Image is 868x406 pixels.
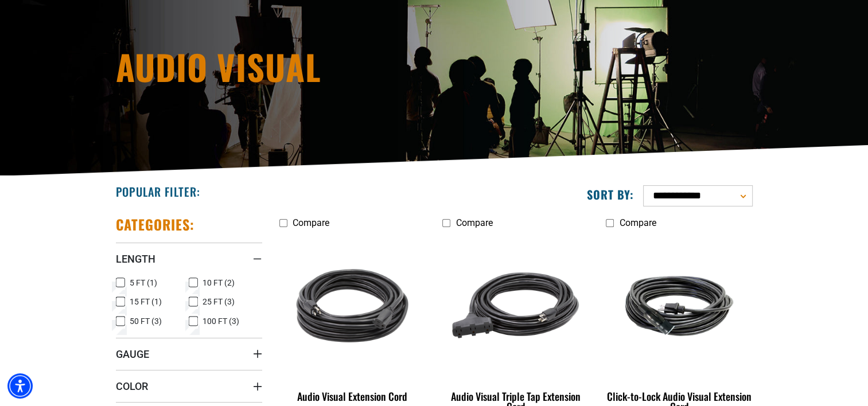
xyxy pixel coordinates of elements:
h1: Audio Visual [116,49,535,84]
h2: Categories: [116,216,195,233]
label: Sort by: [587,187,634,202]
span: 5 FT (1) [130,279,157,287]
span: Length [116,252,155,266]
summary: Length [116,243,262,275]
img: black [280,240,425,372]
span: 10 FT (2) [203,279,235,287]
span: Compare [293,217,329,228]
img: black [443,240,588,372]
span: Gauge [116,348,149,361]
span: 25 FT (3) [203,298,235,306]
span: Compare [619,217,656,228]
summary: Color [116,370,262,402]
img: black [607,261,752,350]
h2: Popular Filter: [116,184,200,199]
span: Compare [456,217,492,228]
span: Color [116,380,148,393]
div: Audio Visual Extension Cord [279,391,426,401]
div: Accessibility Menu [7,373,33,399]
span: 100 FT (3) [203,317,239,325]
summary: Gauge [116,338,262,370]
span: 15 FT (1) [130,298,162,306]
span: 50 FT (3) [130,317,162,325]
